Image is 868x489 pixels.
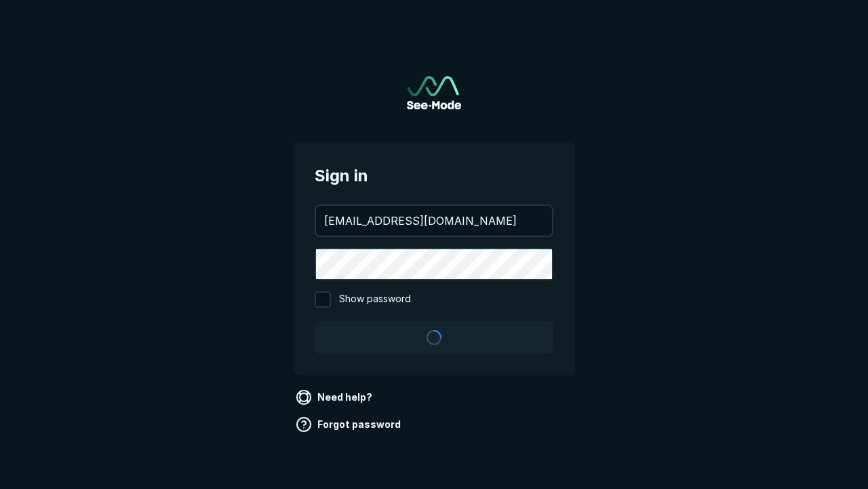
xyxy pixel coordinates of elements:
span: Show password [339,291,411,308]
input: your@email.com [316,206,552,236]
span: Sign in [315,164,553,188]
a: Go to sign in [407,76,461,109]
img: See-Mode Logo [407,76,461,109]
a: Need help? [293,386,378,408]
a: Forgot password [293,414,406,435]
